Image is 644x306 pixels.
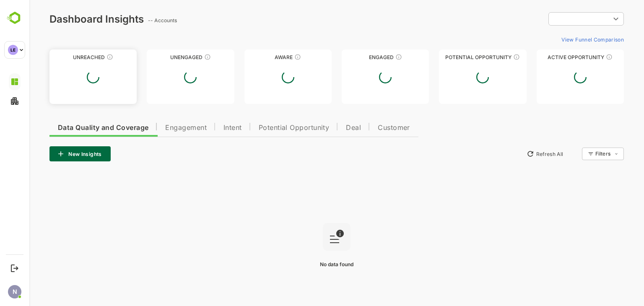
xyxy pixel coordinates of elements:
div: Unreached [20,54,107,60]
div: Filters [566,150,581,157]
button: Refresh All [493,147,538,161]
button: Logout [9,262,20,274]
div: Unengaged [117,54,205,60]
div: Aware [215,54,302,60]
div: Dashboard Insights [20,13,114,25]
img: BambooboxLogoMark.f1c84d78b4c51b1a7b5f700c9845e183.svg [4,10,26,26]
span: No data found [291,261,324,267]
div: Filters [565,146,595,161]
div: These accounts are warm, further nurturing would qualify them to MQAs [366,54,373,60]
span: Engagement [136,124,177,131]
button: View Funnel Comparison [529,33,595,46]
div: N [8,285,21,298]
div: These accounts have not been engaged with for a defined time period [77,54,84,60]
div: Engaged [312,54,400,60]
div: These accounts are MQAs and can be passed on to Inside Sales [484,54,491,60]
div: Potential Opportunity [410,54,497,60]
span: Potential Opportunity [229,124,300,131]
div: LE [8,45,18,55]
span: Customer [348,124,381,131]
button: New Insights [20,146,81,161]
div: These accounts have just entered the buying cycle and need further nurturing [265,54,272,60]
span: Deal [317,124,332,131]
div: ​ [519,11,595,26]
span: Intent [194,124,213,131]
span: Data Quality and Coverage [29,124,119,131]
ag: -- Accounts [119,17,150,23]
div: These accounts have not shown enough engagement and need nurturing [175,54,182,60]
div: Active Opportunity [507,54,595,60]
div: These accounts have open opportunities which might be at any of the Sales Stages [576,54,583,60]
